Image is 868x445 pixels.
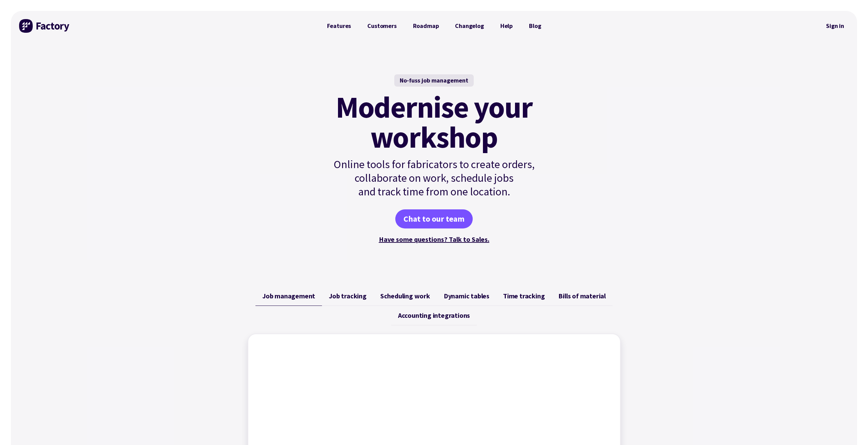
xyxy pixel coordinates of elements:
span: Accounting integrations [398,311,470,320]
a: Have some questions? Talk to Sales. [379,235,489,243]
div: No-fuss job management [394,74,474,87]
span: Job tracking [329,292,367,300]
a: Chat to our team [395,209,473,228]
img: Factory [19,19,70,33]
a: Sign in [821,18,849,34]
nav: Primary Navigation [319,19,549,33]
a: Customers [359,19,404,33]
a: Blog [521,19,549,33]
a: Help [492,19,521,33]
a: Changelog [447,19,492,33]
a: Features [319,19,359,33]
span: Job management [262,292,315,300]
p: Online tools for fabricators to create orders, collaborate on work, schedule jobs and track time ... [319,158,549,198]
span: Dynamic tables [444,292,489,300]
nav: Secondary Navigation [821,18,849,34]
span: Bills of material [558,292,606,300]
mark: Modernise your workshop [336,92,532,152]
span: Scheduling work [380,292,430,300]
iframe: Chat Widget [834,412,868,445]
a: Roadmap [405,19,447,33]
span: Time tracking [503,292,545,300]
